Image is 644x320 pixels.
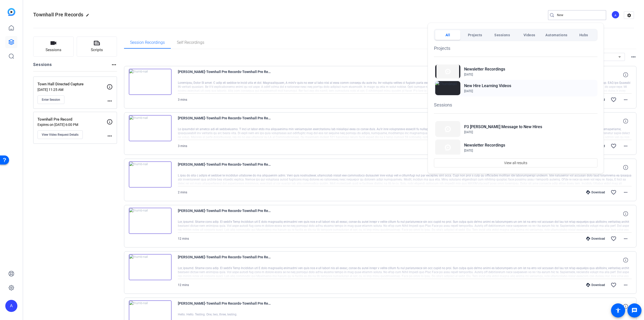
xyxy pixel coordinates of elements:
span: Projects [468,30,482,40]
span: Sessions [494,30,510,40]
img: Thumbnail [435,81,460,95]
h2: Newsletter Recordings [464,142,505,148]
span: [DATE] [464,73,473,76]
h1: Projects [434,45,597,52]
img: Thumbnail [435,139,460,155]
span: All [446,30,450,40]
span: View all results [504,158,527,168]
h2: P3 [PERSON_NAME] Message to New Hires [464,124,542,130]
span: [DATE] [464,149,473,152]
h1: Sessions [434,101,597,108]
span: [DATE] [464,130,473,134]
button: View all results [434,158,597,167]
img: Thumbnail [435,64,460,79]
span: Videos [524,30,535,40]
span: Hubs [579,30,588,40]
span: Automations [545,30,568,40]
span: [DATE] [464,89,473,93]
h2: New Hire Learning Videos [464,83,511,89]
h2: Newsletter Recordings [464,66,505,72]
img: Thumbnail [435,121,460,137]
